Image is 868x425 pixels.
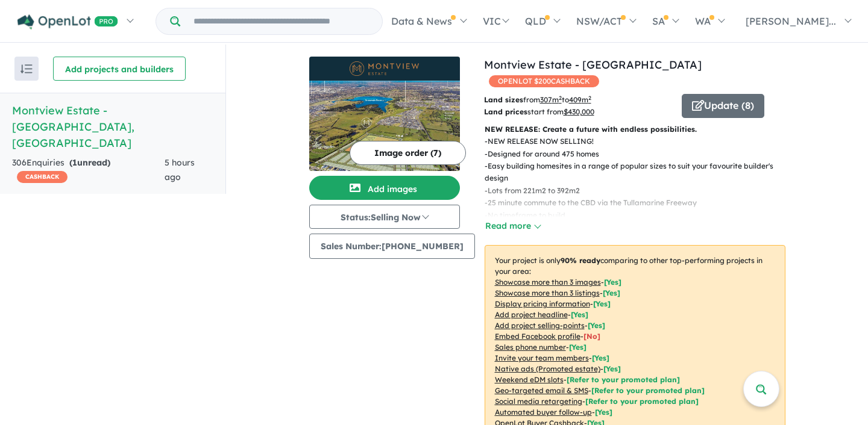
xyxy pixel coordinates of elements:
p: - NEW RELEASE NOW SELLING! [485,135,795,147]
u: Add project headline [495,310,568,319]
p: - 25 minute commute to the CBD via the Tullamarine Freeway [485,197,795,209]
p: - Lots from 221m2 to 392m2 [485,185,795,197]
sup: 2 [559,95,562,101]
p: NEW RELEASE: Create a future with endless possibilities. [485,123,785,135]
span: to [562,95,591,104]
span: [Yes] [603,364,621,373]
b: Land prices [484,107,527,116]
strong: ( unread) [69,157,110,168]
input: Try estate name, suburb, builder or developer [183,8,380,34]
p: start from [484,106,673,118]
u: Geo-targeted email & SMS [495,386,588,395]
span: [ No ] [583,332,600,341]
span: [ Yes ] [604,278,621,287]
span: [ Yes ] [569,343,587,352]
p: - No timeframe to build [485,209,795,222]
p: from [484,94,673,106]
span: [ Yes ] [588,321,605,330]
span: 5 hours ago [165,157,195,182]
b: 90 % ready [561,256,600,265]
u: Display pricing information [495,299,590,308]
span: [ Yes ] [571,310,588,319]
span: CASHBACK [17,171,68,183]
u: Social media retargeting [495,397,582,406]
button: Sales Number:[PHONE_NUMBER] [309,234,475,259]
span: [ Yes ] [603,288,620,297]
img: Openlot PRO Logo White [17,14,118,29]
a: Montview Estate - [GEOGRAPHIC_DATA] [484,58,702,72]
u: Native ads (Promoted estate) [495,364,600,373]
img: Montview Estate - Craigieburn Logo [314,61,455,76]
span: [Yes] [595,408,612,417]
div: 306 Enquir ies [12,156,165,185]
u: Showcase more than 3 listings [495,288,600,297]
p: - Designed for around 475 homes [485,148,795,160]
u: Weekend eDM slots [495,375,564,384]
h5: Montview Estate - [GEOGRAPHIC_DATA] , [GEOGRAPHIC_DATA] [12,102,213,151]
p: - Easy building homesites in a range of popular sizes to suit your favourite builder's design [485,160,795,185]
u: 409 m [569,95,591,104]
span: [PERSON_NAME]... [746,15,836,27]
span: [ Yes ] [593,299,611,308]
sup: 2 [588,95,591,101]
b: Land sizes [484,95,523,104]
span: [Refer to your promoted plan] [585,397,699,406]
span: 1 [72,157,77,168]
button: Update (8) [682,94,764,118]
button: Add projects and builders [53,57,186,81]
span: [Refer to your promoted plan] [591,386,705,395]
button: Image order (7) [350,141,466,165]
button: Add images [309,176,460,200]
u: Sales phone number [495,343,566,352]
a: Montview Estate - Craigieburn LogoMontview Estate - Craigieburn [309,57,460,171]
img: Montview Estate - Craigieburn [309,81,460,171]
button: Status:Selling Now [309,205,460,229]
u: Add project selling-points [495,321,585,330]
u: Invite your team members [495,353,589,362]
button: Read more [485,219,541,233]
img: sort.svg [20,64,33,73]
u: Automated buyer follow-up [495,408,592,417]
span: [Refer to your promoted plan] [567,375,680,384]
u: $ 430,000 [564,107,594,116]
span: OPENLOT $ 200 CASHBACK [489,75,599,87]
u: Embed Facebook profile [495,332,580,341]
u: 307 m [540,95,562,104]
span: [ Yes ] [592,353,609,362]
u: Showcase more than 3 images [495,278,601,287]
